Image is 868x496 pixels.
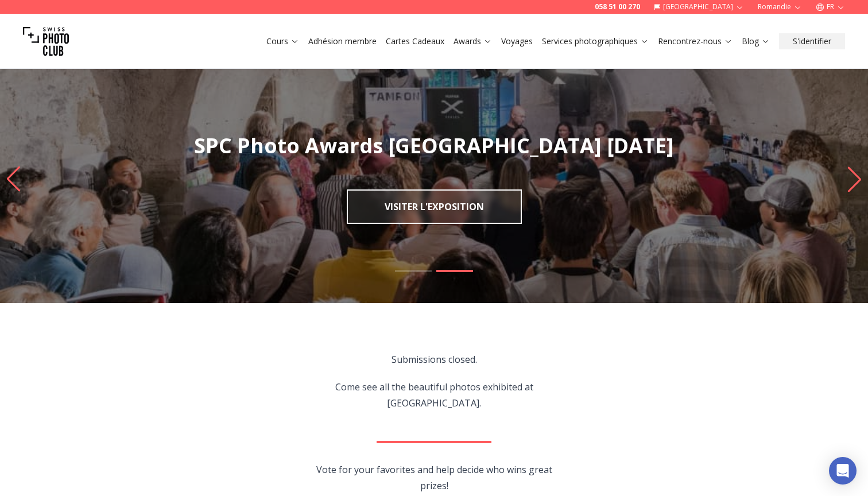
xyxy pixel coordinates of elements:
[653,33,737,49] button: Rencontrez-nous
[454,36,492,47] a: Awards
[381,33,449,49] button: Cartes Cadeaux
[829,457,857,485] div: Open Intercom Messenger
[308,36,377,47] a: Adhésion membre
[23,18,69,64] img: Swiss photo club
[742,36,770,47] a: Blog
[542,36,649,47] a: Services photographiques
[386,36,444,47] a: Cartes Cadeaux
[501,36,533,47] a: Voyages
[537,33,653,49] button: Services photographiques
[737,33,774,49] button: Blog
[266,36,299,47] a: Cours
[347,189,522,224] a: Visiter l'exposition
[658,36,733,47] a: Rencontrez-nous
[262,33,304,49] button: Cours
[595,2,640,11] a: 058 51 00 270
[303,379,565,411] p: Come see all the beautiful photos exhibited at [GEOGRAPHIC_DATA].
[303,462,565,494] p: Vote for your favorites and help decide who wins great prizes!
[497,33,537,49] button: Voyages
[304,33,381,49] button: Adhésion membre
[779,33,845,49] button: S'identifier
[303,351,565,367] p: Submissions closed.
[449,33,497,49] button: Awards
